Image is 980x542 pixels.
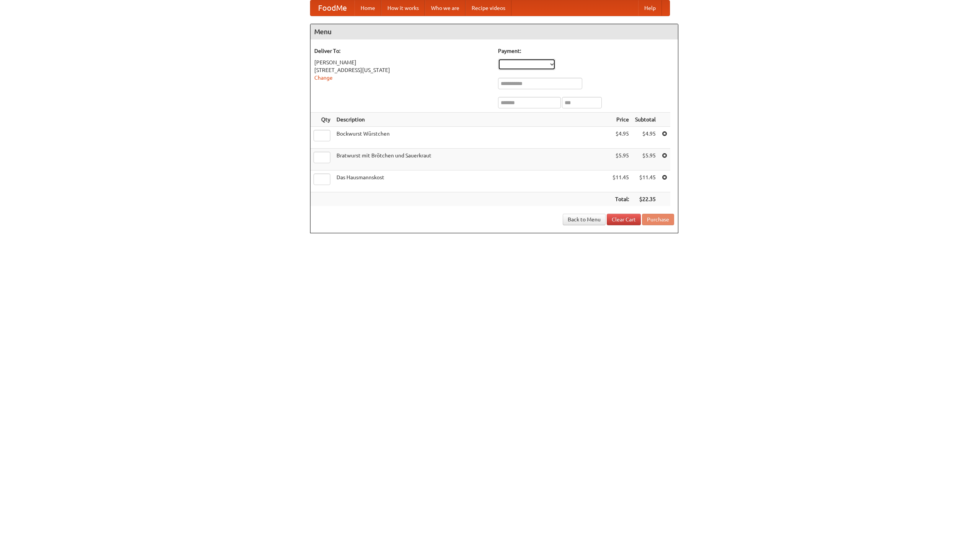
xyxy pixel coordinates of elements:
[642,214,674,225] button: Purchase
[381,0,425,16] a: How it works
[609,127,632,149] td: $4.95
[632,170,659,192] td: $11.45
[310,113,333,127] th: Qty
[609,149,632,170] td: $5.95
[632,192,659,206] th: $22.35
[314,75,333,81] a: Change
[314,47,490,55] h5: Deliver To:
[607,214,641,225] a: Clear Cart
[314,66,490,74] div: [STREET_ADDRESS][US_STATE]
[632,113,659,127] th: Subtotal
[632,127,659,149] td: $4.95
[333,113,609,127] th: Description
[333,149,609,170] td: Bratwurst mit Brötchen und Sauerkraut
[425,0,465,16] a: Who we are
[465,0,511,16] a: Recipe videos
[632,149,659,170] td: $5.95
[314,59,490,66] div: [PERSON_NAME]
[310,0,354,16] a: FoodMe
[609,170,632,192] td: $11.45
[310,24,678,39] h4: Menu
[609,113,632,127] th: Price
[354,0,381,16] a: Home
[563,214,606,225] a: Back to Menu
[333,127,609,149] td: Bockwurst Würstchen
[333,170,609,192] td: Das Hausmannskost
[609,192,632,206] th: Total:
[638,0,662,16] a: Help
[498,47,674,55] h5: Payment:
